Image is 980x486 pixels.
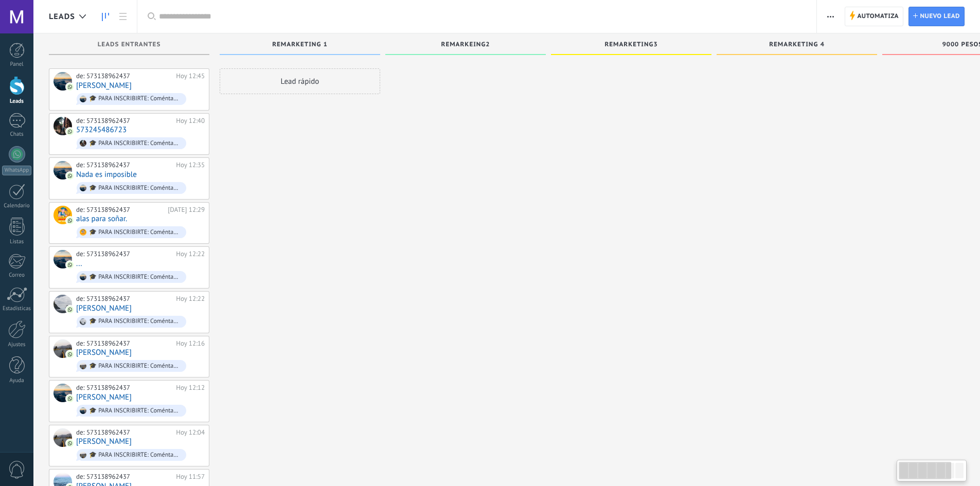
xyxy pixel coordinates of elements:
span: remarketing 1 [272,41,328,48]
span: Leads [49,12,75,22]
div: de: 573138962437 [76,384,172,392]
div: Camilo [54,384,72,402]
div: Piedad Hernadez [54,339,72,358]
div: Chats [2,131,32,138]
div: remarketing 4 [722,41,872,50]
div: de: 573138962437 [76,295,172,303]
img: com.amocrm.amocrmwa.svg [66,128,74,135]
div: 🎓 PARA INSCRIBIRTE: Coméntame cuál es el método de pago que prefieras 👇 ✅ Nequi ✅ Daviplata ⚠¡Si ... [89,363,182,370]
div: Hoy 12:12 [176,384,205,392]
div: Listas [2,239,32,245]
div: Panel [2,61,32,68]
span: remarkeing2 [441,41,490,48]
a: [PERSON_NAME] [76,393,132,402]
div: Leads [2,98,32,105]
div: Ayuda [2,377,32,384]
div: de: 573138962437 [76,72,172,80]
div: 🎓 PARA INSCRIBIRTE: Coméntame cuál es el método de pago que prefieras 👇 ✅ Nequi ✅ Daviplata ⚠¡Si ... [89,407,182,415]
div: de: 573138962437 [76,206,164,214]
a: 573245486723 [76,125,127,134]
div: Ajustes [2,341,32,348]
img: com.amocrm.amocrmwa.svg [66,217,74,224]
a: alas para soñar. [76,214,127,223]
a: Nuevo lead [908,7,965,26]
div: Correo [2,272,32,279]
span: Automatiza [857,7,899,26]
div: Hoy 12:22 [176,250,205,258]
img: com.amocrm.amocrmwa.svg [66,261,74,268]
div: WhatsApp [2,166,31,175]
span: remarketing3 [604,41,657,48]
div: 573245486723 [54,117,72,135]
div: Hoy 12:40 [176,117,205,125]
div: Nada es imposible [54,161,72,179]
div: 🎓 PARA INSCRIBIRTE: Coméntame cuál es el método de pago que prefieras 👇 ✅ Nequi ✅ Daviplata ⚠¡Si ... [89,140,182,147]
div: Calendario [2,203,32,209]
div: 🎓 PARA INSCRIBIRTE: Coméntame cuál es el método de pago que prefieras 👇 ✅ Nequi ✅ Daviplata ⚠¡Si ... [89,452,182,459]
div: alas para soñar. [54,206,72,224]
img: com.amocrm.amocrmwa.svg [66,395,74,402]
span: Nuevo lead [920,7,960,26]
div: de: 573138962437 [76,473,172,481]
div: Humberto Pérez Rodríguez [54,428,72,447]
div: Hoy 12:04 [176,428,205,437]
img: com.amocrm.amocrmwa.svg [66,172,74,179]
div: remarkeing2 [390,41,541,50]
div: Hoy 12:45 [176,72,205,80]
div: Hoy 11:57 [176,473,205,481]
a: Automatiza [845,7,903,26]
a: Nada es imposible [76,170,137,179]
div: Hoy 12:16 [176,339,205,348]
div: Leads Entrantes [54,41,204,50]
div: 🎓 PARA INSCRIBIRTE: Coméntame cuál es el método de pago que prefieras 👇 ✅ Nequi ✅ Daviplata ⚠¡Si ... [89,229,182,236]
div: Olga Perdomo peña [54,72,72,91]
div: Villa Cleofi [54,295,72,313]
a: [PERSON_NAME] [76,437,132,446]
img: com.amocrm.amocrmwa.svg [66,351,74,358]
img: com.amocrm.amocrmwa.svg [66,83,74,91]
a: [PERSON_NAME] [76,81,132,90]
div: 🎓 PARA INSCRIBIRTE: Coméntame cuál es el método de pago que prefieras 👇 ✅ Nequi ✅ Daviplata ⚠¡Si ... [89,95,182,102]
div: de: 573138962437 [76,117,172,125]
a: [PERSON_NAME] [76,304,132,313]
div: Lead rápido [220,68,380,94]
div: remarketing3 [556,41,706,50]
div: [DATE] 12:29 [168,206,205,214]
div: 🎓 PARA INSCRIBIRTE: Coméntame cuál es el método de pago que prefieras 👇 ✅ Nequi ✅ Daviplata ⚠¡Si ... [89,185,182,192]
div: de: 573138962437 [76,428,172,437]
img: com.amocrm.amocrmwa.svg [66,306,74,313]
span: Leads Entrantes [98,41,161,48]
div: Hoy 12:35 [176,161,205,169]
img: com.amocrm.amocrmwa.svg [66,440,74,447]
div: remarketing 1 [225,41,375,50]
div: 🎓 PARA INSCRIBIRTE: Coméntame cuál es el método de pago que prefieras 👇 ✅ Nequi ✅ Daviplata ⚠¡Si ... [89,318,182,325]
a: ... [76,259,82,268]
div: de: 573138962437 [76,161,172,169]
a: [PERSON_NAME] [76,348,132,357]
div: Estadísticas [2,305,32,312]
div: de: 573138962437 [76,339,172,348]
span: remarketing 4 [769,41,825,48]
div: de: 573138962437 [76,250,172,258]
div: 🎓 PARA INSCRIBIRTE: Coméntame cuál es el método de pago que prefieras 👇 ✅ Nequi ✅ Daviplata ⚠¡Si ... [89,274,182,281]
div: Hoy 12:22 [176,295,205,303]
